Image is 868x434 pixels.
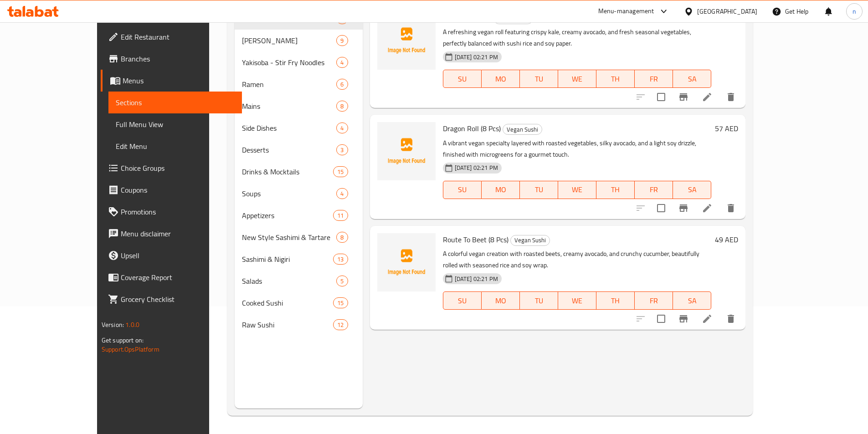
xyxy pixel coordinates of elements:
[673,291,711,310] button: SA
[443,248,712,271] p: A colorful vegan creation with roasted beets, creamy avocado, and crunchy cucumber, beautifully r...
[598,6,654,17] div: Menu-management
[242,276,336,286] span: Salads
[242,232,336,243] span: New Style Sashimi & Tartare
[235,73,362,95] div: Ramen6
[443,122,501,135] span: Dragon Roll (8 Pcs)
[333,210,348,221] div: items
[101,288,242,310] a: Grocery Checklist
[235,4,362,339] nav: Menu sections
[596,181,635,199] button: TH
[242,297,333,308] span: Cooked Sushi
[333,319,348,330] div: items
[720,308,742,330] button: delete
[510,235,550,246] div: Vegan Sushi
[520,70,558,88] button: TU
[121,184,235,195] span: Coupons
[447,294,478,307] span: SU
[235,30,362,51] div: [PERSON_NAME]9
[101,245,242,266] a: Upsell
[600,183,631,196] span: TH
[443,70,482,88] button: SU
[242,57,336,68] div: Yakisoba - Stir Fry Noodles
[242,166,333,177] div: Drinks & Mocktails
[334,211,347,220] span: 11
[242,254,333,265] span: Sashimi & Nigiri
[337,36,347,45] span: 9
[638,294,669,307] span: FR
[485,72,516,86] span: MO
[673,197,694,219] button: Branch-specific-item
[673,70,711,88] button: SA
[336,232,348,243] div: items
[242,35,336,46] div: Hoso Maki
[102,334,144,346] span: Get support on:
[235,117,362,139] div: Side Dishes4
[121,163,235,174] span: Choice Groups
[242,319,333,330] span: Raw Sushi
[336,57,348,68] div: items
[377,122,436,180] img: Dragon Roll (8 Pcs)
[702,203,713,214] a: Edit menu item
[121,294,235,305] span: Grocery Checklist
[485,183,516,196] span: MO
[524,183,555,196] span: TU
[336,144,348,155] div: items
[116,141,235,152] span: Edit Menu
[677,183,708,196] span: SA
[242,79,336,90] div: Ramen
[242,144,336,155] span: Desserts
[101,201,242,223] a: Promotions
[242,210,333,221] span: Appetizers
[596,70,635,88] button: TH
[715,11,738,24] h6: 49 AED
[558,291,596,310] button: WE
[121,206,235,217] span: Promotions
[451,275,502,283] span: [DATE] 02:21 PM
[511,235,550,245] span: Vegan Sushi
[673,308,694,330] button: Branch-specific-item
[652,199,671,218] span: Select to update
[337,189,347,198] span: 4
[235,95,362,117] div: Mains8
[720,86,742,108] button: delete
[638,72,669,86] span: FR
[242,188,336,199] span: Soups
[108,113,242,135] a: Full Menu View
[451,163,502,172] span: [DATE] 02:21 PM
[503,124,542,135] div: Vegan Sushi
[715,233,738,246] h6: 49 AED
[242,123,336,133] span: Side Dishes
[337,124,347,133] span: 4
[121,53,235,64] span: Branches
[102,343,159,355] a: Support.OpsPlatform
[447,183,478,196] span: SU
[596,291,635,310] button: TH
[720,197,742,219] button: delete
[600,294,631,307] span: TH
[558,70,596,88] button: WE
[451,53,502,61] span: [DATE] 02:21 PM
[235,226,362,248] div: New Style Sashimi & Tartare8
[337,233,347,242] span: 8
[337,146,347,154] span: 3
[482,181,520,199] button: MO
[102,319,124,331] span: Version:
[101,26,242,48] a: Edit Restaurant
[673,86,694,108] button: Branch-specific-item
[242,101,336,112] span: Mains
[101,48,242,70] a: Branches
[334,168,347,176] span: 15
[116,97,235,108] span: Sections
[482,291,520,310] button: MO
[334,255,347,264] span: 13
[235,139,362,161] div: Desserts3
[485,294,516,307] span: MO
[482,70,520,88] button: MO
[673,181,711,199] button: SA
[333,254,348,265] div: items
